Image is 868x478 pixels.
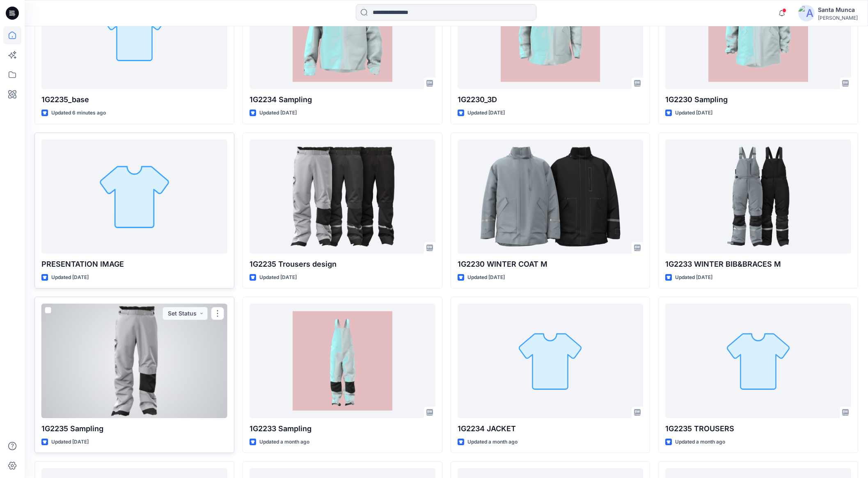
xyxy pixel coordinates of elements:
a: 1G2234 JACKET [458,304,644,418]
p: Updated 6 minutes ago [51,109,106,117]
p: 1G2233 WINTER BIB&BRACES M [665,258,851,270]
p: 1G2235 Sampling [41,423,227,435]
p: Updated a month ago [675,438,725,446]
p: Updated a month ago [467,438,518,446]
a: 1G2235 Trousers design [250,140,435,254]
p: Updated [DATE] [675,109,712,117]
p: Updated [DATE] [259,273,297,282]
a: 1G2235 Sampling [41,304,227,418]
p: 1G2230 Sampling [665,94,851,105]
a: 1G2233 WINTER BIB&BRACES M [665,140,851,254]
p: Updated [DATE] [51,438,89,446]
img: avatar [798,5,815,21]
p: 1G2230_3D [458,94,644,105]
a: 1G2233 Sampling [250,304,435,418]
p: Updated [DATE] [467,109,505,117]
div: [PERSON_NAME] [818,15,858,21]
p: PRESENTATION IMAGE [41,258,227,270]
p: Updated a month ago [259,438,309,446]
div: Santa Munca [818,5,858,15]
p: 1G2235 TROUSERS [665,423,851,435]
a: PRESENTATION IMAGE [41,140,227,254]
p: Updated [DATE] [467,273,505,282]
a: 1G2235 TROUSERS [665,304,851,418]
p: Updated [DATE] [675,273,712,282]
p: 1G2230 WINTER COAT M [458,258,644,270]
a: 1G2230 WINTER COAT M [458,140,644,254]
p: 1G2235 Trousers design [250,258,435,270]
p: 1G2234 Sampling [250,94,435,105]
p: 1G2233 Sampling [250,423,435,435]
p: Updated [DATE] [51,273,89,282]
p: 1G2234 JACKET [458,423,644,435]
p: Updated [DATE] [259,109,297,117]
p: 1G2235_base [41,94,227,105]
